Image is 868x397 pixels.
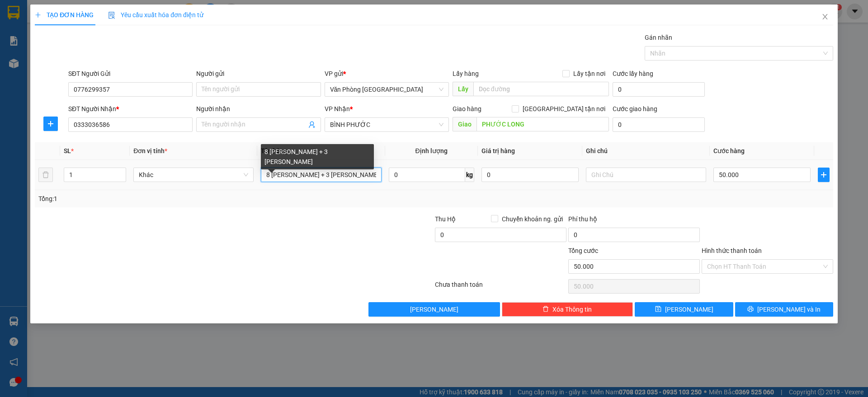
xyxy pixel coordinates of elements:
[325,105,350,112] span: VP Nhận
[325,69,449,79] div: VP gửi
[139,168,248,182] span: Khác
[435,215,456,223] span: Thu Hộ
[330,83,443,96] span: Văn Phòng Đà Nẵng
[613,82,705,97] input: Cước lấy hàng
[465,168,474,182] span: kg
[757,304,821,314] span: [PERSON_NAME] và In
[453,117,476,131] span: Giao
[812,5,838,30] button: Close
[568,214,700,228] div: Phí thu hộ
[453,105,481,112] span: Giao hàng
[735,302,833,317] button: printer[PERSON_NAME] và In
[582,142,710,160] th: Ghi chú
[434,280,567,295] div: Chưa thanh toán
[368,302,500,317] button: [PERSON_NAME]
[196,104,321,114] div: Người nhận
[453,70,479,77] span: Lấy hàng
[613,70,653,77] label: Cước lấy hàng
[570,69,609,79] span: Lấy tận nơi
[665,304,713,314] span: [PERSON_NAME]
[308,121,316,128] span: user-add
[68,104,193,114] div: SĐT Người Nhận
[645,34,672,41] label: Gán nhãn
[747,306,754,313] span: printer
[410,304,458,314] span: [PERSON_NAME]
[481,147,515,154] span: Giá trị hàng
[542,306,549,313] span: delete
[818,171,829,178] span: plus
[519,104,609,114] span: [GEOGRAPHIC_DATA] tận nơi
[68,69,193,79] div: SĐT Người Gửi
[43,117,58,131] button: plus
[613,117,705,132] input: Cước giao hàng
[35,12,41,18] span: plus
[655,306,661,313] span: save
[38,194,335,204] div: Tổng: 1
[64,147,71,154] span: SL
[330,118,443,131] span: BÌNH PHƯỚC
[35,11,94,19] span: TẠO ĐƠN HÀNG
[473,82,609,96] input: Dọc đường
[821,13,829,20] span: close
[415,147,448,154] span: Định lượng
[196,69,321,79] div: Người gửi
[552,304,592,314] span: Xóa Thông tin
[476,117,609,131] input: Dọc đường
[635,302,733,317] button: save[PERSON_NAME]
[38,168,53,182] button: delete
[613,105,657,112] label: Cước giao hàng
[44,120,57,127] span: plus
[453,82,473,96] span: Lấy
[133,147,167,154] span: Đơn vị tính
[261,144,374,169] div: 8 [PERSON_NAME] + 3 [PERSON_NAME]
[502,302,633,317] button: deleteXóa Thông tin
[568,247,598,254] span: Tổng cước
[586,168,706,182] input: Ghi Chú
[108,11,203,19] span: Yêu cầu xuất hóa đơn điện tử
[713,147,745,154] span: Cước hàng
[108,12,115,19] img: icon
[702,247,762,254] label: Hình thức thanh toán
[498,214,566,224] span: Chuyển khoản ng. gửi
[481,168,579,182] input: 0
[818,168,830,182] button: plus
